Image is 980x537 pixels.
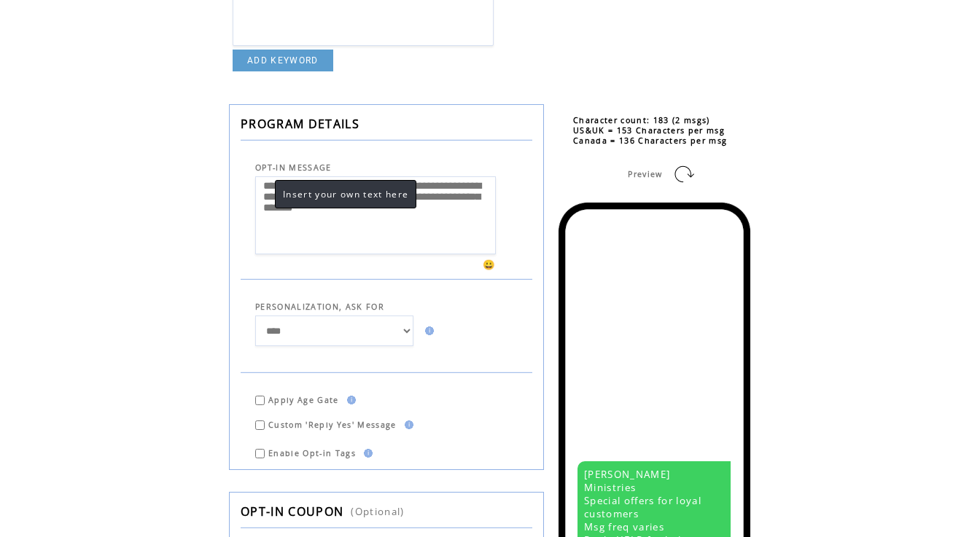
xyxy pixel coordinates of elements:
[283,188,408,200] span: Insert your own text here
[241,503,343,520] span: OPT-IN COUPON
[233,50,333,71] a: ADD KEYWORD
[359,449,373,458] img: help.gif
[268,395,339,405] span: Apply Age Gate
[628,169,662,179] span: Preview
[241,116,359,132] span: PROGRAM DETAILS
[573,136,727,146] span: Canada = 136 Characters per msg
[343,396,356,404] img: help.gif
[351,505,404,518] span: (Optional)
[255,162,332,173] span: OPT-IN MESSAGE
[255,302,384,312] span: PERSONALIZATION, ASK FOR
[573,115,710,125] span: Character count: 183 (2 msgs)
[483,258,496,271] span: 😀
[421,326,434,335] img: help.gif
[268,448,356,458] span: Enable Opt-in Tags
[268,420,397,430] span: Custom 'Reply Yes' Message
[573,125,725,136] span: US&UK = 153 Characters per msg
[400,420,413,429] img: help.gif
